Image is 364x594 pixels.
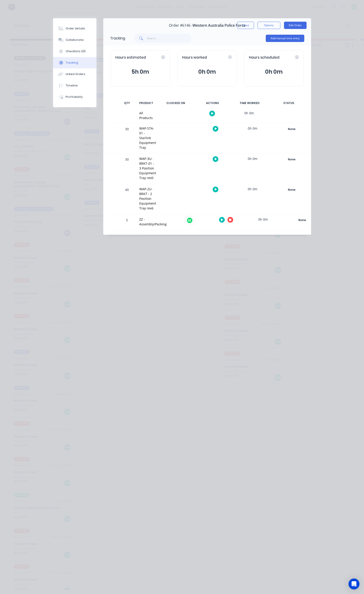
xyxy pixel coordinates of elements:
div: 0h 0m [246,214,280,224]
button: Options [258,22,280,29]
button: Close [237,22,254,29]
span: Hours scheduled [249,55,279,60]
div: Linked Orders [66,72,85,76]
div: STATUS [269,98,308,108]
div: TIME WORKED [232,98,267,108]
button: Add manual time entry [266,35,304,42]
div: WAP-STA-01 - Starlink Equipment Tray [139,126,156,150]
div: WAP-3U-BRKT-01 - 3 Position Equipment Tray rev0 [139,156,156,180]
button: 0h 0m [182,68,232,76]
div: 0h 0m [235,154,270,164]
div: All Products [139,111,153,120]
div: CLOCKED ON [159,98,193,108]
button: 5h 0m [115,68,165,76]
button: Order details [53,23,96,34]
button: None [286,217,319,223]
div: 0h 0m [235,184,270,194]
div: None [275,187,308,193]
div: Timeline [66,83,78,88]
div: SK [186,217,193,224]
span: Order #6146 - [169,23,193,28]
button: None [275,187,308,193]
div: ACTIONS [196,98,230,108]
div: 0h 0m [232,108,266,118]
div: None [275,156,308,162]
button: Checklists 0/0 [53,46,96,57]
button: None [275,126,308,132]
div: None [275,126,308,132]
button: Linked Orders [53,68,96,80]
div: Profitability [66,95,83,99]
div: Open Intercom Messenger [349,578,359,589]
div: Checklists 0/0 [66,49,86,53]
button: Collaborate [53,34,96,46]
button: 0h 0m [249,68,299,76]
div: Order details [66,26,85,31]
input: Search... [147,34,191,43]
span: Western Australia Police Force [193,23,245,28]
div: WAP-2U-BRKT - 2 Position Equipment Tray rev6 [139,187,156,211]
div: Collaborate [66,38,84,42]
span: Hours worked [182,55,207,60]
div: ZZ - Assembly/Packing [139,217,167,227]
button: Profitability [53,91,96,103]
div: 5 [120,215,134,230]
button: Timeline [53,80,96,91]
div: PRODUCT [137,98,156,108]
div: Tracking [66,61,78,65]
div: 30 [120,124,134,153]
div: 30 [120,154,134,184]
button: Tracking [53,57,96,68]
div: QTY [120,98,134,108]
button: None [275,156,308,163]
div: 40 [120,185,134,214]
span: Hours estimated [115,55,146,60]
div: Tracking [110,36,125,41]
button: Edit Order [284,22,307,29]
div: 0h 0m [235,123,270,133]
